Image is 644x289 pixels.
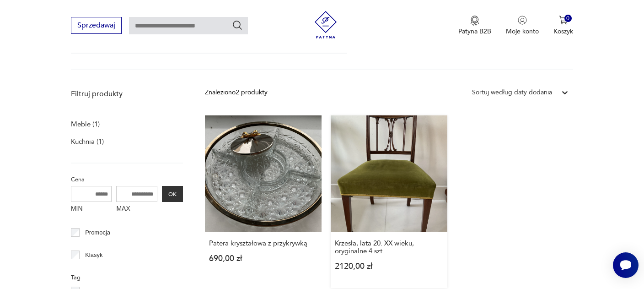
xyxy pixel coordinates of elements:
a: Kuchnia (1) [71,135,104,148]
iframe: Smartsupp widget button [613,252,639,278]
button: 0Koszyk [553,16,573,36]
p: Klasyk [85,250,102,260]
p: Promocja [85,228,110,238]
p: 690,00 zł [209,255,317,262]
p: Cena [71,174,183,185]
label: MIN [71,202,112,217]
label: MAX [116,202,157,217]
button: Moje konto [506,16,539,36]
button: Sprzedawaj [71,17,122,34]
p: Moje konto [506,27,539,36]
p: Filtruj produkty [71,89,183,99]
a: Patera kryształowa z przykrywkąPatera kryształowa z przykrywką690,00 zł [205,115,322,288]
p: Koszyk [553,27,573,36]
img: Patyna - sklep z meblami i dekoracjami vintage [312,11,339,38]
a: Ikona medaluPatyna B2B [458,16,491,36]
div: Znaleziono 2 produkty [205,87,268,98]
img: Ikona koszyka [559,16,568,25]
div: 0 [564,15,572,22]
p: 2120,00 zł [335,262,443,270]
p: Tag [71,273,183,283]
p: Patyna B2B [458,27,491,36]
a: Sprzedawaj [71,23,122,29]
div: Sortuj według daty dodania [472,87,552,98]
a: Meble (1) [71,118,100,131]
h3: Krzesła, lata 20. XX wieku, oryginalne 4 szt. [335,240,443,255]
a: Ikonka użytkownikaMoje konto [506,16,539,36]
button: Patyna B2B [458,16,491,36]
h3: Patera kryształowa z przykrywką [209,240,317,247]
img: Ikona medalu [470,16,479,26]
a: Krzesła, lata 20. XX wieku, oryginalne 4 szt.Krzesła, lata 20. XX wieku, oryginalne 4 szt.2120,00 zł [331,115,447,288]
button: OK [162,186,183,202]
button: Szukaj [232,20,243,31]
img: Ikonka użytkownika [518,16,527,25]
